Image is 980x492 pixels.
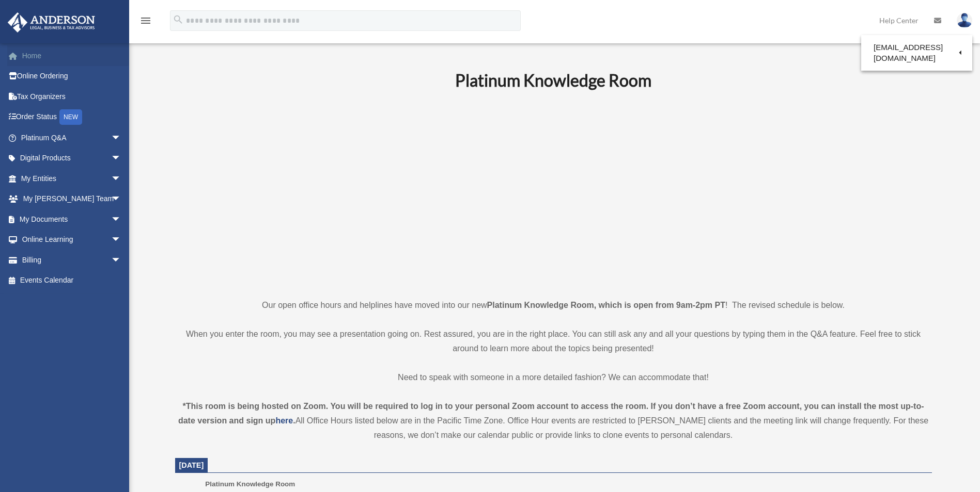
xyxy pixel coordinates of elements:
a: Online Ordering [7,66,137,87]
strong: Platinum Knowledge Room, which is open from 9am-2pm PT [487,301,725,309]
a: Home [7,45,137,66]
i: menu [139,14,152,27]
a: Digital Productsarrow_drop_down [7,148,137,169]
span: arrow_drop_down [111,127,132,149]
span: arrow_drop_down [111,209,132,230]
span: Platinum Knowledge Room [205,480,295,488]
span: arrow_drop_down [111,250,132,271]
strong: . [293,416,295,425]
span: arrow_drop_down [111,148,132,169]
img: User Pic [957,13,972,28]
div: NEW [59,109,82,125]
a: Order StatusNEW [7,107,137,128]
strong: *This room is being hosted on Zoom. You will be required to log in to your personal Zoom account ... [178,402,924,425]
a: Tax Organizers [7,86,137,107]
span: [DATE] [179,461,204,469]
a: My Documentsarrow_drop_down [7,209,137,229]
a: Events Calendar [7,270,137,291]
div: All Office Hours listed below are in the Pacific Time Zone. Office Hour events are restricted to ... [175,399,932,442]
iframe: 231110_Toby_KnowledgeRoom [398,105,708,279]
a: Online Learningarrow_drop_down [7,229,137,250]
p: Need to speak with someone in a more detailed fashion? We can accommodate that! [175,370,932,385]
b: Platinum Knowledge Room [455,70,651,90]
span: arrow_drop_down [111,189,132,210]
a: Billingarrow_drop_down [7,250,137,270]
a: My Entitiesarrow_drop_down [7,168,137,189]
a: [EMAIL_ADDRESS][DOMAIN_NAME] [861,38,972,68]
span: arrow_drop_down [111,168,132,189]
a: menu [139,18,152,27]
i: search [173,14,184,25]
p: Our open office hours and helplines have moved into our new ! The revised schedule is below. [175,298,932,313]
a: here [275,416,293,425]
img: Anderson Advisors Platinum Portal [5,12,98,32]
a: My [PERSON_NAME] Teamarrow_drop_down [7,189,137,209]
span: arrow_drop_down [111,229,132,251]
a: Platinum Q&Aarrow_drop_down [7,127,137,148]
p: When you enter the room, you may see a presentation going on. Rest assured, you are in the right ... [175,327,932,356]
